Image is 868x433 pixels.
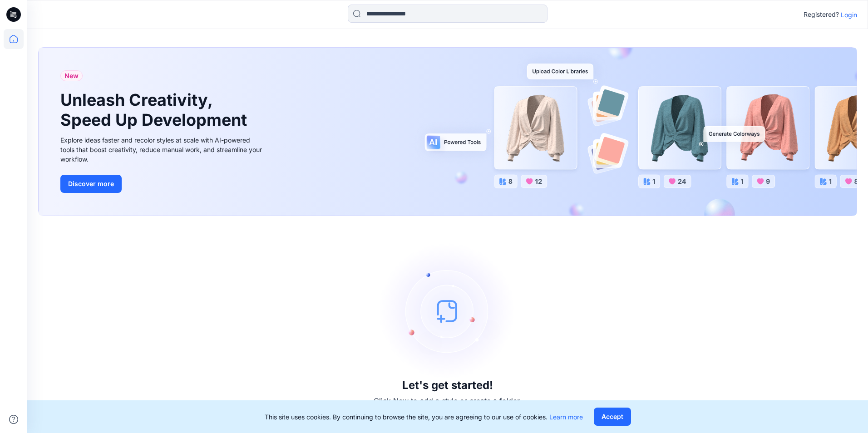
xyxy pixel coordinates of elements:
div: Explore ideas faster and recolor styles at scale with AI-powered tools that boost creativity, red... [60,135,265,164]
p: This site uses cookies. By continuing to browse the site, you are agreeing to our use of cookies. [265,412,583,422]
a: Learn more [549,413,583,421]
h3: Let's get started! [402,379,493,392]
h1: Unleash Creativity, Speed Up Development [60,90,251,129]
p: Click New to add a style or create a folder. [374,395,522,406]
button: Accept [594,408,631,426]
a: Discover more [60,175,265,193]
img: empty-state-image.svg [380,243,516,379]
button: Discover more [60,175,122,193]
p: Login [841,10,857,20]
span: New [64,70,79,81]
p: Registered? [804,9,839,20]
